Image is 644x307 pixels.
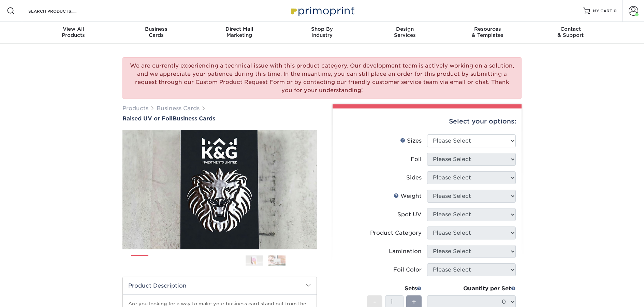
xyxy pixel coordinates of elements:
span: Direct Mail [198,26,281,32]
h1: Business Cards [122,115,317,122]
span: MY CART [593,8,612,14]
a: Contact& Support [529,22,612,44]
div: & Support [529,26,612,38]
h2: Product Description [123,277,317,294]
div: Products [32,26,115,38]
a: Products [122,105,148,112]
img: Business Cards 03 [177,252,194,269]
div: & Templates [446,26,529,38]
a: Raised UV or FoilBusiness Cards [122,115,317,122]
span: Design [363,26,446,32]
img: Business Cards 04 [200,252,217,269]
div: Select your options: [338,108,516,134]
a: View AllProducts [32,22,115,44]
a: DesignServices [363,22,446,44]
span: Resources [446,26,529,32]
img: Raised UV or Foil 01 [122,92,317,287]
span: + [412,297,416,307]
div: Marketing [198,26,281,38]
span: Raised UV or Foil [122,115,173,122]
div: Sides [406,174,422,182]
div: Cards [115,26,198,38]
div: Industry [281,26,364,38]
div: Foil [411,155,422,163]
span: Contact [529,26,612,32]
a: Shop ByIndustry [281,22,364,44]
img: Primoprint [288,3,356,18]
a: BusinessCards [115,22,198,44]
span: 0 [614,9,617,13]
img: Business Cards 06 [246,255,263,266]
div: Lamination [389,247,422,255]
span: View All [32,26,115,32]
div: Foil Color [393,266,422,274]
div: Sizes [400,137,422,145]
input: SEARCH PRODUCTS..... [28,7,94,15]
span: Shop By [281,26,364,32]
div: Sets [367,284,422,293]
img: Business Cards 02 [154,252,171,269]
div: Spot UV [397,210,422,219]
a: Resources& Templates [446,22,529,44]
a: Business Cards [157,105,200,112]
img: Business Cards 01 [131,252,148,269]
span: - [373,297,376,307]
div: We are currently experiencing a technical issue with this product category. Our development team ... [122,57,522,99]
div: Product Category [370,229,422,237]
div: Services [363,26,446,38]
div: Weight [394,192,422,200]
div: Quantity per Set [427,284,516,293]
img: Business Cards 05 [223,252,240,269]
img: Business Cards 07 [268,255,286,266]
img: Business Cards 08 [291,252,308,269]
a: Direct MailMarketing [198,22,281,44]
span: Business [115,26,198,32]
